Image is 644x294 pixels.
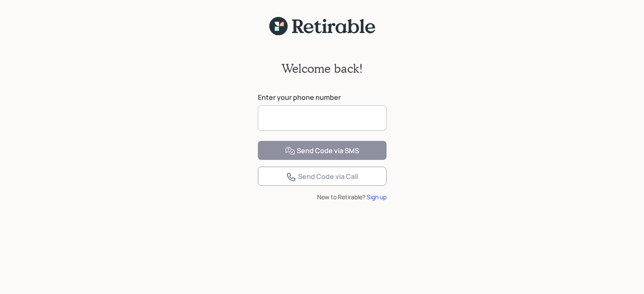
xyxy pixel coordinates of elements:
[258,93,387,102] label: Enter your phone number
[258,141,387,160] button: Send Code via SMS
[258,192,387,201] div: New to Retirable?
[285,146,359,156] div: Send Code via SMS
[286,172,358,182] div: Send Code via Call
[367,192,387,201] div: Sign up
[282,61,363,76] h2: Welcome back!
[258,167,387,186] button: Send Code via Call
